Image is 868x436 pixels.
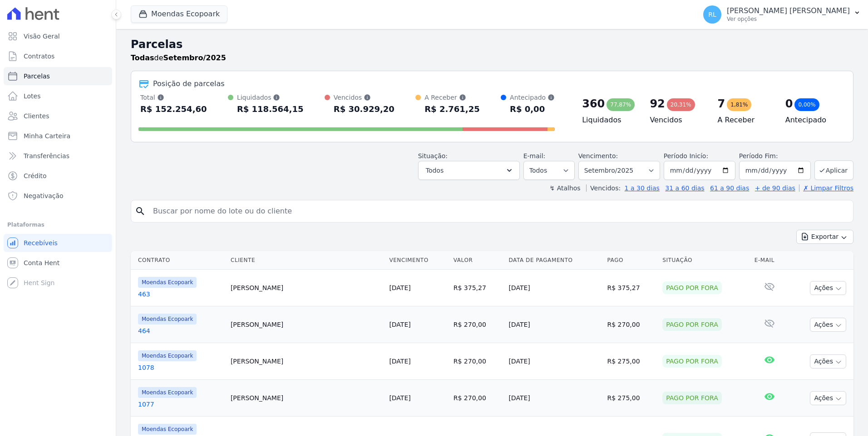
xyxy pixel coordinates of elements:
[718,97,725,111] div: 7
[710,184,749,192] a: 61 a 90 dias
[505,251,603,270] th: Data de Pagamento
[237,93,304,102] div: Liquidados
[227,380,385,417] td: [PERSON_NAME]
[582,115,635,126] h4: Liquidados
[334,102,395,116] div: R$ 30.929,20
[625,184,660,192] a: 1 a 30 dias
[140,102,207,116] div: R$ 152.254,60
[667,98,695,111] div: 20,31%
[604,343,659,380] td: R$ 275,00
[4,147,112,165] a: Transferências
[24,32,60,41] span: Visão Geral
[664,152,708,160] label: Período Inicío:
[510,93,555,102] div: Antecipado
[389,358,410,365] a: [DATE]
[4,254,112,272] a: Conta Hent
[505,306,603,343] td: [DATE]
[24,111,49,121] span: Clientes
[418,152,448,160] label: Situação:
[227,343,385,380] td: [PERSON_NAME]
[385,251,449,270] th: Vencimento
[4,47,112,65] a: Contratos
[424,93,479,102] div: A Receber
[227,251,385,270] th: Cliente
[739,151,811,161] label: Período Fim:
[796,230,853,244] button: Exportar
[665,184,704,192] a: 31 a 60 dias
[138,326,223,335] a: 464
[727,15,850,23] p: Ver opções
[450,306,505,343] td: R$ 270,00
[604,380,659,417] td: R$ 275,00
[418,161,520,180] button: Todos
[131,5,227,23] button: Moendas Ecopoark
[604,270,659,306] td: R$ 375,27
[607,98,635,111] div: 77,87%
[650,97,665,111] div: 92
[727,98,751,111] div: 1,81%
[24,258,59,267] span: Conta Hent
[131,53,226,63] p: de
[510,102,555,116] div: R$ 0,00
[389,284,410,291] a: [DATE]
[24,171,47,180] span: Crédito
[138,314,197,325] span: Moendas Ecopoark
[505,343,603,380] td: [DATE]
[138,400,223,409] a: 1077
[785,115,838,126] h4: Antecipado
[138,387,197,398] span: Moendas Ecopoark
[582,97,605,111] div: 360
[450,343,505,380] td: R$ 270,00
[755,184,795,192] a: + de 90 dias
[696,2,868,27] button: RL [PERSON_NAME] [PERSON_NAME] Ver opções
[24,151,69,160] span: Transferências
[662,281,722,294] div: Pago por fora
[4,87,112,105] a: Lotes
[227,270,385,306] td: [PERSON_NAME]
[4,187,112,205] a: Negativação
[24,92,41,101] span: Lotes
[131,251,227,270] th: Contrato
[586,184,621,192] label: Vencidos:
[138,424,197,435] span: Moendas Ecopoark
[24,52,54,61] span: Contratos
[138,350,197,361] span: Moendas Ecopoark
[138,363,223,372] a: 1078
[131,53,154,62] strong: Todas
[814,160,853,180] button: Aplicar
[24,131,70,140] span: Minha Carteira
[24,238,58,247] span: Recebíveis
[135,206,146,217] i: search
[148,202,849,220] input: Buscar por nome do lote ou do cliente
[227,306,385,343] td: [PERSON_NAME]
[153,78,225,89] div: Posição de parcelas
[450,380,505,417] td: R$ 270,00
[523,152,546,160] label: E-mail:
[604,306,659,343] td: R$ 270,00
[578,152,618,160] label: Vencimento:
[662,318,722,331] div: Pago por fora
[4,27,112,45] a: Visão Geral
[505,270,603,306] td: [DATE]
[549,184,580,192] label: ↯ Atalhos
[24,191,64,200] span: Negativação
[810,354,846,368] button: Ações
[650,115,703,126] h4: Vencidos
[426,165,444,176] span: Todos
[7,219,108,230] div: Plataformas
[659,251,751,270] th: Situação
[4,127,112,145] a: Minha Carteira
[727,6,850,15] p: [PERSON_NAME] [PERSON_NAME]
[785,97,793,111] div: 0
[138,290,223,299] a: 463
[4,234,112,252] a: Recebíveis
[799,184,853,192] a: ✗ Limpar Filtros
[389,321,410,328] a: [DATE]
[24,72,50,81] span: Parcelas
[810,391,846,405] button: Ações
[810,281,846,295] button: Ações
[604,251,659,270] th: Pago
[794,98,819,111] div: 0,00%
[389,394,410,402] a: [DATE]
[424,102,479,116] div: R$ 2.761,25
